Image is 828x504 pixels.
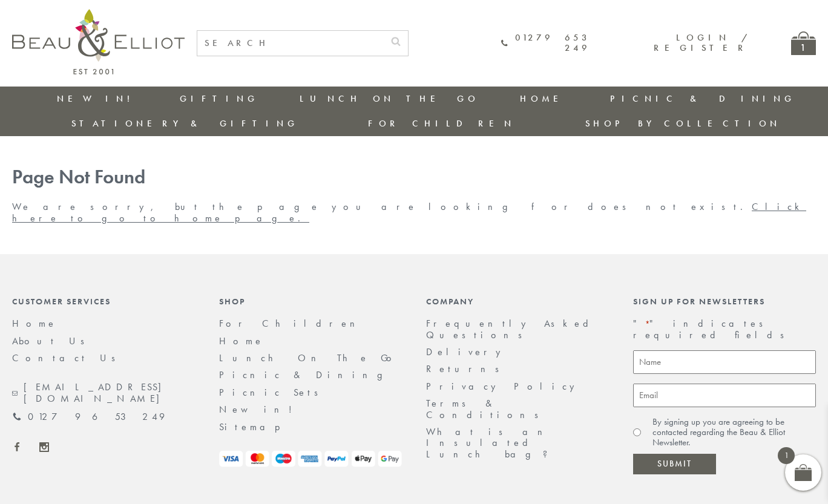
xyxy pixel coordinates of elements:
a: Frequently Asked Questions [426,317,596,341]
a: Picnic Sets [219,386,326,399]
p: " " indicates required fields [633,318,816,341]
img: logo [12,9,185,74]
a: What is an Insulated Lunch bag? [426,425,557,460]
a: Home [12,317,57,330]
img: payment-logos.png [219,451,402,467]
a: For Children [219,317,364,330]
a: New in! [57,93,138,105]
a: Click here to go to home page. [12,200,806,224]
input: Email [633,384,816,407]
div: Company [426,296,609,306]
div: Sign up for newsletters [633,296,816,306]
a: Contact Us [12,352,123,364]
a: 01279 653 249 [501,33,590,54]
a: Lunch On The Go [219,352,399,364]
a: Picnic & Dining [610,93,795,105]
a: Shop by collection [585,117,781,129]
a: Privacy Policy [426,380,581,393]
label: By signing up you are agreeing to be contacted regarding the Beau & Elliot Newsletter. [652,417,816,448]
a: Home [520,93,568,105]
a: Sitemap [219,421,297,433]
a: 01279 653 249 [12,411,165,422]
a: Delivery [426,345,507,358]
a: Stationery & Gifting [71,117,298,129]
a: Terms & Conditions [426,397,547,421]
h1: Page Not Found [12,166,816,189]
div: Customer Services [12,296,195,306]
input: Submit [633,454,716,474]
span: 1 [778,447,795,464]
a: About Us [12,335,93,347]
a: Lunch On The Go [300,93,479,105]
a: Gifting [180,93,258,105]
a: Login / Register [654,31,749,54]
a: Picnic & Dining [219,368,395,381]
a: New in! [219,403,301,416]
a: Returns [426,362,507,375]
input: SEARCH [197,31,384,56]
a: For Children [368,117,515,129]
a: [EMAIL_ADDRESS][DOMAIN_NAME] [12,382,195,404]
div: Shop [219,296,402,306]
a: Home [219,335,264,347]
input: Name [633,350,816,374]
a: 1 [791,31,816,55]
